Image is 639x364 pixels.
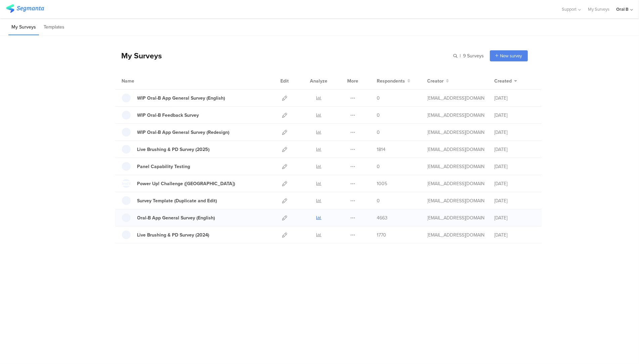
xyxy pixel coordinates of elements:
[463,52,484,59] span: 9 Surveys
[427,77,449,85] button: Creator
[616,6,629,12] div: Oral B
[427,197,485,204] div: polinedrio.v@pg.com
[122,162,190,171] a: Panel Capability Testing
[459,52,462,59] span: |
[122,230,210,239] a: Live Brushing & PD Survey (2024)
[137,180,235,187] div: Power Up! Challenge (US)
[377,146,386,153] span: 1814
[377,112,380,119] span: 0
[495,146,535,153] div: [DATE]
[122,179,235,188] a: Power Up! Challenge ([GEOGRAPHIC_DATA])
[377,231,386,239] span: 1770
[427,146,485,153] div: polinedrio.v@pg.com
[427,163,485,170] div: polinedrio.v@pg.com
[495,180,535,187] div: [DATE]
[495,231,535,239] div: [DATE]
[500,53,522,59] span: New survey
[309,72,329,89] div: Analyze
[377,163,380,170] span: 0
[562,6,577,12] span: Support
[427,129,485,136] div: polinedrio.v@pg.com
[427,77,444,85] span: Creator
[137,95,225,102] div: WIP Oral-B App General Survey (English)
[115,50,162,61] div: My Surveys
[495,112,535,119] div: [DATE]
[495,95,535,102] div: [DATE]
[377,77,411,85] button: Respondents
[377,214,388,221] span: 4663
[137,197,217,204] div: Survey Template (Duplicate and Edit)
[137,214,215,221] div: Oral-B App General Survey (English)
[122,213,215,222] a: Oral-B App General Survey (English)
[427,95,485,102] div: polinedrio.v@pg.com
[427,231,485,239] div: polinedrio.v@pg.com
[137,112,199,119] div: WIP Oral-B Feedback Survey
[137,129,230,136] div: WIP Oral-B App General Survey (Redesign)
[495,77,512,85] span: Created
[377,77,405,85] span: Respondents
[278,72,292,89] div: Edit
[377,129,380,136] span: 0
[6,4,44,13] img: segmanta logo
[122,128,230,137] a: WIP Oral-B App General Survey (Redesign)
[122,196,217,205] a: Survey Template (Duplicate and Edit)
[427,214,485,221] div: polinedrio.v@pg.com
[122,145,210,154] a: Live Brushing & PD Survey (2025)
[377,95,380,102] span: 0
[495,214,535,221] div: [DATE]
[137,231,210,239] div: Live Brushing & PD Survey (2024)
[41,19,67,35] li: Templates
[495,197,535,204] div: [DATE]
[495,129,535,136] div: [DATE]
[495,163,535,170] div: [DATE]
[137,146,210,153] div: Live Brushing & PD Survey (2025)
[377,197,380,204] span: 0
[427,112,485,119] div: polinedrio.v@pg.com
[137,163,190,170] div: Panel Capability Testing
[122,94,225,102] a: WIP Oral-B App General Survey (English)
[122,77,162,85] div: Name
[427,180,485,187] div: polinedrio.v@pg.com
[346,72,360,89] div: More
[122,111,199,119] a: WIP Oral-B Feedback Survey
[8,19,39,35] li: My Surveys
[495,77,517,85] button: Created
[377,180,387,187] span: 1005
